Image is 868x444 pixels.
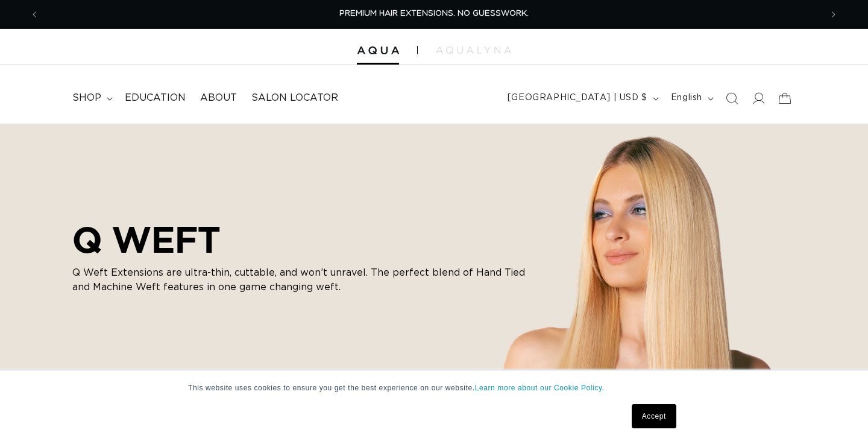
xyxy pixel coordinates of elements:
span: Education [125,92,186,104]
button: [GEOGRAPHIC_DATA] | USD $ [500,87,664,110]
span: About [200,92,237,104]
span: [GEOGRAPHIC_DATA] | USD $ [508,92,647,104]
h2: Q WEFT [72,218,530,261]
button: English [664,87,719,110]
img: aqualyna.com [436,46,511,54]
button: Next announcement [820,3,847,26]
span: Salon Locator [251,92,338,104]
span: English [671,92,702,104]
a: About [193,84,244,112]
img: Aqua Hair Extensions [357,46,399,55]
a: Learn more about our Cookie Policy. [475,384,605,392]
span: shop [72,92,101,104]
summary: Search [719,85,745,112]
p: Q Weft Extensions are ultra-thin, cuttable, and won’t unravel. The perfect blend of Hand Tied and... [72,265,530,294]
a: Salon Locator [244,84,345,112]
a: Accept [632,404,676,428]
span: PREMIUM HAIR EXTENSIONS. NO GUESSWORK. [339,10,529,17]
a: Education [118,84,193,112]
p: This website uses cookies to ensure you get the best experience on our website. [188,382,680,393]
summary: shop [65,84,118,112]
button: Previous announcement [21,3,48,26]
